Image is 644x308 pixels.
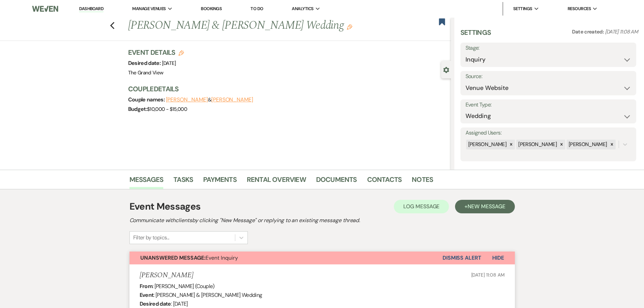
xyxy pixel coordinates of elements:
[128,96,166,103] span: Couple names:
[466,140,508,149] div: [PERSON_NAME]
[568,5,591,12] span: Resources
[140,254,206,261] strong: Unanswered Message:
[492,254,504,261] span: Hide
[316,174,357,189] a: Documents
[513,5,532,12] span: Settings
[567,140,608,149] div: [PERSON_NAME]
[394,200,449,213] button: Log Message
[443,66,449,73] button: Close lead details
[147,106,187,113] span: $10,000 - $15,000
[166,97,208,102] button: [PERSON_NAME]
[251,6,263,11] a: To Do
[466,128,631,138] label: Assigned Users:
[128,18,384,34] h1: [PERSON_NAME] & [PERSON_NAME] Wedding
[128,60,162,67] span: Desired date:
[140,271,193,280] h5: [PERSON_NAME]
[140,300,171,307] b: Desired date
[466,100,631,110] label: Event Type:
[460,28,491,43] h3: Settings
[129,174,164,189] a: Messages
[79,6,103,12] a: Dashboard
[247,174,306,189] a: Rental Overview
[443,252,481,264] button: Dismiss Alert
[162,60,176,67] span: [DATE]
[466,43,631,53] label: Stage:
[166,96,253,103] span: &
[403,203,439,210] span: Log Message
[468,203,505,210] span: New Message
[466,72,631,81] label: Source:
[173,174,193,189] a: Tasks
[32,2,58,16] img: Weven Logo
[129,252,443,264] button: Unanswered Message:Event Inquiry
[128,69,164,76] span: The Grand View
[516,140,558,149] div: [PERSON_NAME]
[481,252,515,264] button: Hide
[140,254,238,261] span: Event Inquiry
[129,216,515,224] h2: Communicate with clients by clicking "New Message" or replying to an existing message thread.
[605,28,638,35] span: [DATE] 11:08 AM
[211,97,253,102] button: [PERSON_NAME]
[292,5,313,12] span: Analytics
[455,200,515,213] button: +New Message
[140,291,154,299] b: Event
[347,24,352,30] button: Edit
[367,174,402,189] a: Contacts
[133,234,169,242] div: Filter by topics...
[572,28,605,35] span: Date created:
[203,174,237,189] a: Payments
[128,84,444,94] h3: Couple Details
[128,105,147,113] span: Budget:
[129,199,201,214] h1: Event Messages
[201,6,222,11] a: Bookings
[132,5,166,12] span: Manage Venues
[140,283,152,290] b: From
[128,48,184,57] h3: Event Details
[412,174,433,189] a: Notes
[471,272,505,278] span: [DATE] 11:08 AM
